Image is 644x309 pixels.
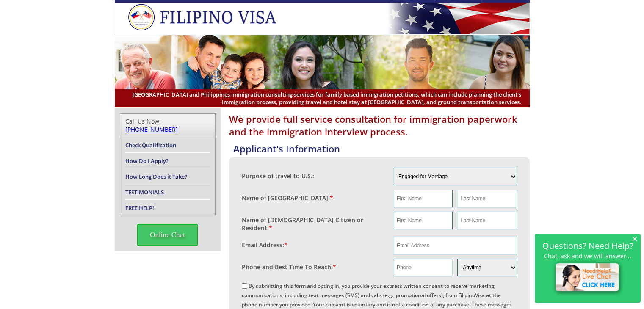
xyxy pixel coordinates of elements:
img: live-chat-icon.png [552,259,624,297]
label: Email Address: [242,241,287,249]
label: Purpose of travel to U.S.: [242,172,314,180]
input: First Name [393,190,453,207]
select: Phone and Best Reach Time are required. [457,259,517,276]
label: Name of [DEMOGRAPHIC_DATA] Citizen or Resident: [242,216,385,232]
input: By submitting this form and opting in, you provide your express written consent to receive market... [242,283,247,289]
h1: We provide full service consultation for immigration paperwork and the immigration interview proc... [229,113,530,138]
h2: Questions? Need Help? [539,242,636,249]
label: Phone and Best Time To Reach: [242,263,336,271]
a: How Do I Apply? [125,157,169,165]
a: How Long Does it Take? [125,173,187,180]
a: TESTIMONIALS [125,188,164,196]
label: Name of [GEOGRAPHIC_DATA]: [242,194,333,202]
a: Check Qualification [125,141,176,149]
h4: Applicant's Information [233,142,530,155]
span: × [632,235,638,242]
span: [GEOGRAPHIC_DATA] and Philippines immigration consulting services for family based immigration pe... [123,91,521,106]
input: First Name [393,212,453,229]
input: Last Name [457,212,517,229]
span: Online Chat [137,224,198,246]
a: [PHONE_NUMBER] [125,125,178,133]
div: Call Us Now: [125,117,210,133]
input: Phone [393,259,452,276]
a: FREE HELP! [125,204,154,212]
input: Last Name [457,190,517,207]
input: Email Address [393,237,517,254]
p: Chat, ask and we will answer... [539,252,636,259]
